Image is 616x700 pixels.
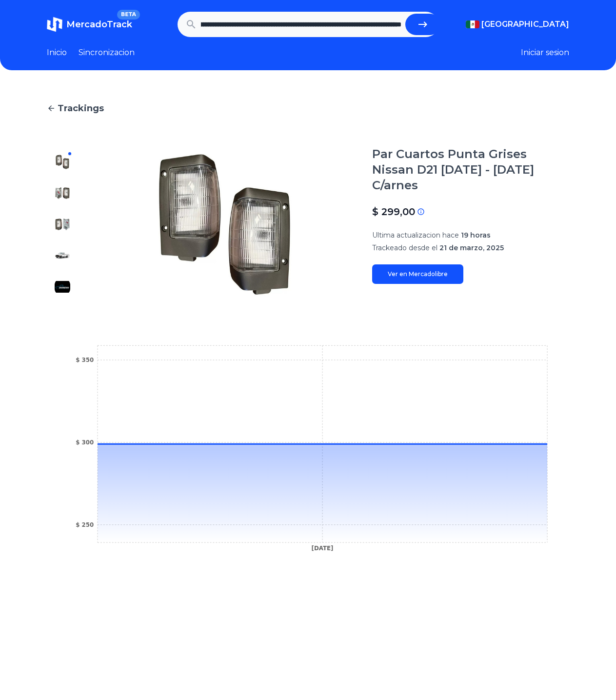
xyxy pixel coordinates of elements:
[372,205,415,219] p: $ 299,00
[117,10,140,20] span: BETA
[47,47,67,59] a: Inicio
[372,146,569,193] h1: Par Cuartos Punta Grises Nissan D21 [DATE] - [DATE] C/arnes
[481,19,569,30] span: [GEOGRAPHIC_DATA]
[55,248,70,263] img: Par Cuartos Punta Grises Nissan D21 1987 - 2008 C/arnes
[521,47,569,59] button: Iniciar sesion
[76,521,94,528] tspan: $ 250
[55,217,70,232] img: Par Cuartos Punta Grises Nissan D21 1987 - 2008 C/arnes
[58,101,104,115] span: Trackings
[76,439,94,446] tspan: $ 300
[66,19,132,30] span: MercadoTrack
[372,264,463,284] a: Ver en Mercadolibre
[47,17,62,32] img: MercadoTrack
[47,101,569,115] a: Trackings
[55,154,70,170] img: Par Cuartos Punta Grises Nissan D21 1987 - 2008 C/arnes
[98,146,353,302] img: Par Cuartos Punta Grises Nissan D21 1987 - 2008 C/arnes
[79,47,135,59] a: Sincronizacion
[55,185,70,201] img: Par Cuartos Punta Grises Nissan D21 1987 - 2008 C/arnes
[466,20,479,28] img: Mexico
[439,243,504,252] span: 21 de marzo, 2025
[461,231,491,240] span: 19 horas
[372,231,459,240] span: Ultima actualizacion hace
[466,19,569,30] button: [GEOGRAPHIC_DATA]
[312,545,334,552] tspan: [DATE]
[55,279,70,295] img: Par Cuartos Punta Grises Nissan D21 1987 - 2008 C/arnes
[47,17,132,32] a: MercadoTrackBETA
[372,243,437,252] span: Trackeado desde el
[76,357,94,363] tspan: $ 350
